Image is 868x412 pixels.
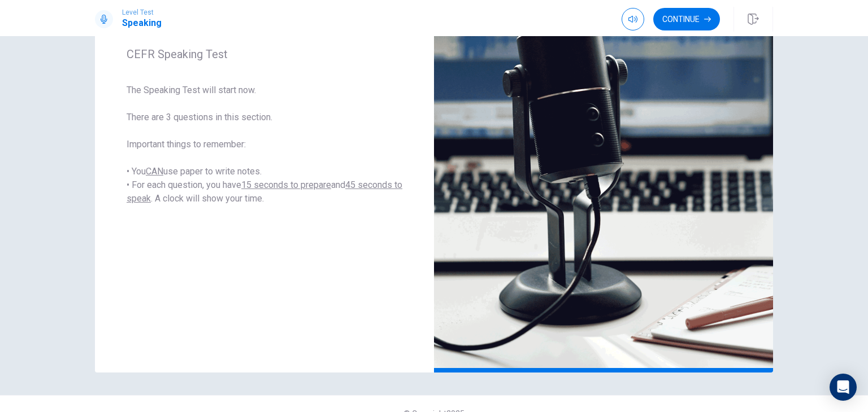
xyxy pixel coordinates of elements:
div: Open Intercom Messenger [830,374,857,401]
span: CEFR Speaking Test [127,47,402,61]
h1: Speaking [122,16,162,30]
u: 15 seconds to prepare [241,179,331,190]
button: Continue [653,8,720,30]
span: Level Test [122,8,162,16]
span: The Speaking Test will start now. There are 3 questions in this section. Important things to reme... [127,84,402,205]
u: CAN [146,166,163,177]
